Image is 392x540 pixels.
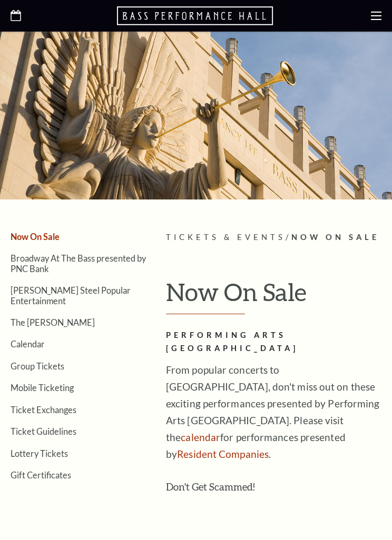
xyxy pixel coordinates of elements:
[166,478,381,495] h3: Don't Get Scammed!
[11,405,76,415] a: Ticket Exchanges
[11,285,131,305] a: [PERSON_NAME] Steel Popular Entertainment
[166,278,381,314] h1: Now On Sale
[181,431,220,443] a: calendar
[11,448,68,458] a: Lottery Tickets
[166,233,286,242] span: Tickets & Events
[166,362,381,463] p: From popular concerts to [GEOGRAPHIC_DATA], don't miss out on these exciting performances present...
[11,470,71,480] a: Gift Certificates
[11,253,146,273] a: Broadway At The Bass presented by PNC Bank
[177,448,269,460] a: Resident Companies
[166,329,381,355] h2: Performing Arts [GEOGRAPHIC_DATA]
[291,233,379,242] span: Now On Sale
[11,232,60,242] a: Now On Sale
[11,426,76,436] a: Ticket Guidelines
[11,361,64,371] a: Group Tickets
[11,383,74,393] a: Mobile Ticketing
[11,317,95,327] a: The [PERSON_NAME]
[166,231,381,244] p: /
[11,339,45,349] a: Calendar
